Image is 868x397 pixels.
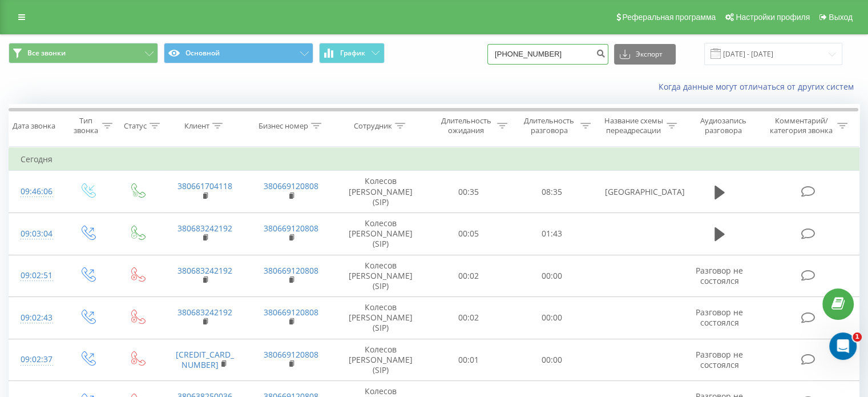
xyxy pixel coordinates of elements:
[438,116,495,135] div: Длительность ожидания
[177,307,232,318] a: 380683242192
[736,13,810,22] span: Настройки профиля
[177,265,232,276] a: 380683242192
[427,171,510,213] td: 00:35
[177,181,232,191] a: 380661704118
[334,212,427,255] td: Колесов [PERSON_NAME] (SIP)
[9,43,158,63] button: Все звонки
[21,181,51,203] div: 09:46:06
[334,171,427,213] td: Колесов [PERSON_NAME] (SIP)
[259,121,308,131] div: Бизнес номер
[319,43,385,63] button: График
[334,339,427,381] td: Колесов [PERSON_NAME] (SIP)
[21,264,51,287] div: 09:02:51
[510,297,593,339] td: 00:00
[604,116,664,135] div: Название схемы переадресации
[264,223,318,234] a: 380669120808
[829,332,857,360] iframe: Intercom live chat
[340,49,365,57] span: График
[427,255,510,297] td: 00:02
[27,49,66,58] span: Все звонки
[176,349,234,370] a: [CREDIT_CARD_NUMBER]
[614,44,676,65] button: Экспорт
[427,212,510,255] td: 00:05
[13,121,55,131] div: Дата звонка
[124,121,147,131] div: Статус
[9,148,859,171] td: Сегодня
[510,171,593,213] td: 08:35
[264,349,318,360] a: 380669120808
[520,116,578,135] div: Длительность разговора
[21,348,51,371] div: 09:02:37
[72,116,99,135] div: Тип звонка
[264,265,318,276] a: 380669120808
[696,307,743,328] span: Разговор не состоялся
[21,307,51,329] div: 09:02:43
[427,297,510,339] td: 00:02
[184,121,209,131] div: Клиент
[768,116,834,135] div: Комментарий/категория звонка
[510,255,593,297] td: 00:00
[510,212,593,255] td: 01:43
[264,181,318,191] a: 380669120808
[177,223,232,234] a: 380683242192
[264,307,318,318] a: 380669120808
[696,265,743,286] span: Разговор не состоялся
[334,297,427,339] td: Колесов [PERSON_NAME] (SIP)
[853,332,862,342] span: 1
[829,13,853,22] span: Выход
[510,339,593,381] td: 00:00
[21,223,51,245] div: 09:03:04
[487,44,608,65] input: Поиск по номеру
[690,116,757,135] div: Аудиозапись разговора
[659,81,859,92] a: Когда данные могут отличаться от других систем
[334,255,427,297] td: Колесов [PERSON_NAME] (SIP)
[427,339,510,381] td: 00:01
[593,171,679,213] td: [GEOGRAPHIC_DATA]
[622,13,716,22] span: Реферальная программа
[164,43,313,63] button: Основной
[354,121,392,131] div: Сотрудник
[696,349,743,370] span: Разговор не состоялся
